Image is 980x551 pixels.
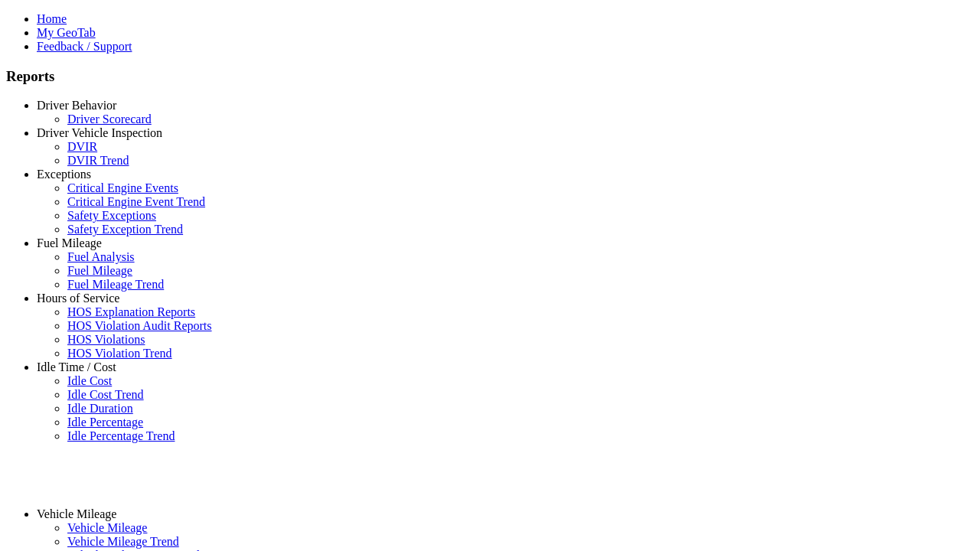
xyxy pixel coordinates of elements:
[67,209,156,222] a: Safety Exceptions
[67,305,195,318] a: HOS Explanation Reports
[67,250,135,263] a: Fuel Analysis
[67,402,133,415] a: Idle Duration
[67,416,143,429] a: Idle Percentage
[37,126,162,139] a: Driver Vehicle Inspection
[37,360,116,373] a: Idle Time / Cost
[67,429,175,442] a: Idle Percentage Trend
[67,140,97,153] a: DVIR
[6,68,974,85] h3: Reports
[67,223,183,236] a: Safety Exception Trend
[67,535,179,548] a: Vehicle Mileage Trend
[67,154,129,167] a: DVIR Trend
[67,374,112,387] a: Idle Cost
[37,168,91,181] a: Exceptions
[37,292,119,305] a: Hours of Service
[67,388,144,401] a: Idle Cost Trend
[37,236,102,249] a: Fuel Mileage
[67,319,212,332] a: HOS Violation Audit Reports
[67,264,132,277] a: Fuel Mileage
[67,112,152,126] a: Driver Scorecard
[37,26,96,39] a: My GeoTab
[67,195,205,208] a: Critical Engine Event Trend
[37,40,132,53] a: Feedback / Support
[67,181,178,194] a: Critical Engine Events
[37,99,116,112] a: Driver Behavior
[37,12,67,25] a: Home
[67,278,164,291] a: Fuel Mileage Trend
[37,507,116,520] a: Vehicle Mileage
[67,521,147,534] a: Vehicle Mileage
[67,333,145,346] a: HOS Violations
[67,347,172,360] a: HOS Violation Trend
